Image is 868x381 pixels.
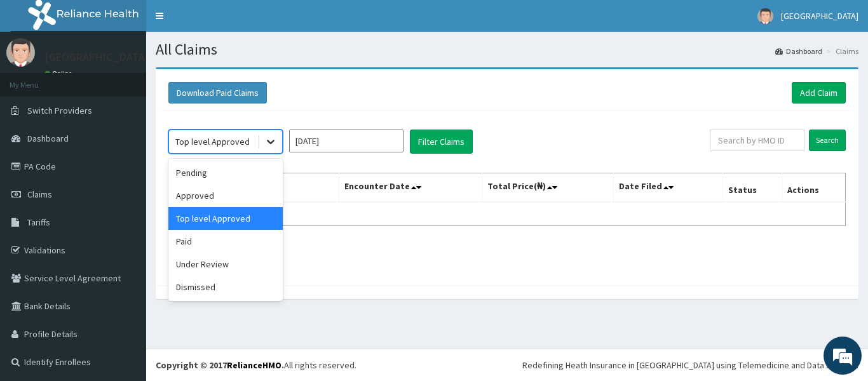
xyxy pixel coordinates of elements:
th: Encounter Date [339,173,482,203]
span: Dashboard [27,133,69,144]
div: Top level Approved [168,207,283,230]
h1: All Claims [156,41,858,58]
div: Chat with us now [66,71,214,88]
div: Paid [168,230,283,253]
div: Top level Approved [175,135,250,148]
a: Add Claim [792,82,846,104]
span: [GEOGRAPHIC_DATA] [781,10,858,22]
div: Minimize live chat window [208,6,239,37]
th: Total Price(₦) [482,173,614,203]
input: Select Month and Year [289,130,403,152]
li: Claims [824,46,858,57]
img: User Image [6,38,35,67]
div: Under Review [168,253,283,276]
button: Download Paid Claims [168,82,267,104]
button: Filter Claims [410,130,473,154]
div: Pending [168,161,283,184]
div: Dismissed [168,276,283,298]
th: Actions [782,173,845,203]
div: Redefining Heath Insurance in [GEOGRAPHIC_DATA] using Telemedicine and Data Science! [522,359,858,371]
strong: Copyright © 2017 . [156,359,284,371]
a: Online [44,69,75,78]
img: User Image [757,8,773,24]
footer: All rights reserved. [146,349,868,381]
span: Claims [27,189,52,200]
textarea: Type your message and hit 'Enter' [6,250,242,294]
span: Switch Providers [27,105,92,116]
span: We're online! [74,111,175,239]
div: Approved [168,184,283,207]
a: RelianceHMO [227,359,281,371]
p: [GEOGRAPHIC_DATA] [44,51,149,63]
span: Tariffs [27,217,50,228]
th: Date Filed [614,173,723,203]
a: Dashboard [775,46,822,57]
th: Status [723,173,782,203]
img: d_794563401_company_1708531726252_794563401 [24,63,51,95]
input: Search [809,130,846,151]
input: Search by HMO ID [710,130,804,151]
